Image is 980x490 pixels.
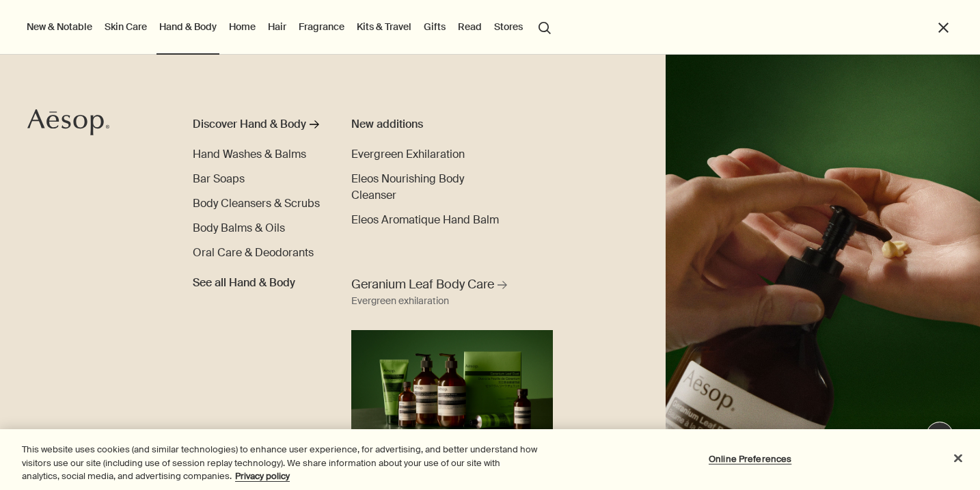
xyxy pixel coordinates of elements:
a: Aesop [24,105,113,143]
button: New & Notable [24,18,95,36]
div: Evergreen exhilaration [351,293,449,310]
button: Open search [532,14,557,40]
a: More information about your privacy, opens in a new tab [235,470,290,482]
a: Oral Care & Deodorants [193,245,314,261]
a: Hand Washes & Balms [193,146,306,163]
span: Geranium Leaf Body Care [351,276,494,293]
a: See all Hand & Body [193,269,295,291]
span: Bar Soaps [193,172,245,186]
a: Home [226,18,258,36]
div: Discover Hand & Body [193,116,306,133]
button: Stores [491,18,526,36]
a: Eleos Aromatique Hand Balm [351,212,499,228]
img: A hand holding the pump dispensing Geranium Leaf Body Balm on to hand. [666,55,980,490]
a: Discover Hand & Body [193,116,322,138]
a: Body Balms & Oils [193,220,285,236]
svg: Aesop [27,109,109,136]
button: Close [943,443,973,473]
a: Gifts [421,18,448,36]
span: Oral Care & Deodorants [193,245,314,260]
span: Evergreen Exhilaration [351,147,465,161]
a: Read [455,18,485,36]
div: This website uses cookies (and similar technologies) to enhance user experience, for advertising,... [22,443,539,483]
span: See all Hand & Body [193,275,295,291]
a: Geranium Leaf Body Care Evergreen exhilarationFull range of Geranium Leaf products displaying aga... [348,273,556,444]
a: Fragrance [296,18,347,36]
a: Eleos Nourishing Body Cleanser [351,171,508,204]
a: Evergreen Exhilaration [351,146,465,163]
a: Bar Soaps [193,171,245,187]
div: New additions [351,116,508,133]
a: Kits & Travel [354,18,414,36]
span: Hand Washes & Balms [193,147,306,161]
button: Online Preferences, Opens the preference center dialog [707,445,793,472]
a: Hair [265,18,289,36]
a: Body Cleansers & Scrubs [193,195,320,212]
span: Body Cleansers & Scrubs [193,196,320,210]
a: Hand & Body [156,18,219,36]
span: Body Balms & Oils [193,221,285,235]
span: Eleos Aromatique Hand Balm [351,213,499,227]
button: Close the Menu [936,20,951,36]
span: Eleos Nourishing Body Cleanser [351,172,464,202]
a: Skin Care [102,18,150,36]
div: Aesop says "Our consultants are available now to offer personalised product advice.". Open messag... [742,381,966,476]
